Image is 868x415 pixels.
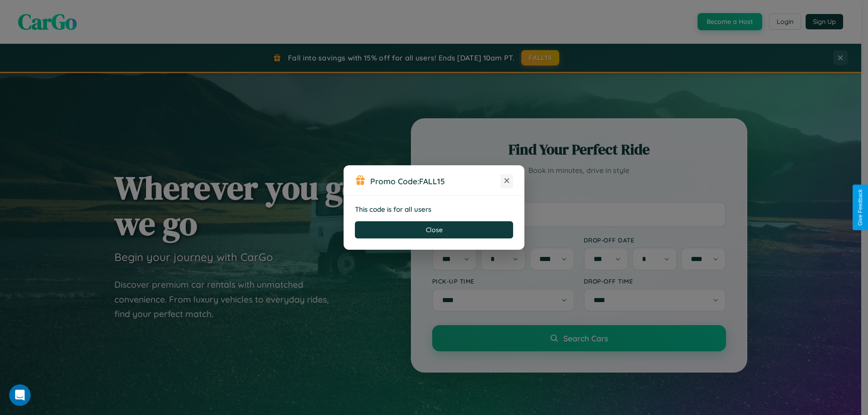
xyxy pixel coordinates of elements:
b: FALL15 [419,176,445,186]
button: Close [355,221,513,238]
div: Give Feedback [857,189,863,226]
strong: This code is for all users [355,205,431,214]
h3: Promo Code: [370,176,500,186]
iframe: Intercom live chat [9,384,31,406]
